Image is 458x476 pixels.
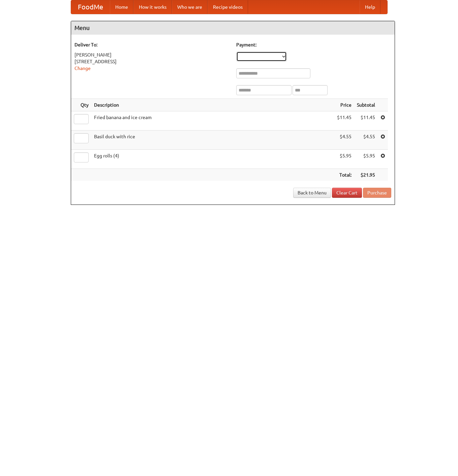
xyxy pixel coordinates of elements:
[354,169,378,181] th: $21.95
[354,150,378,169] td: $5.95
[91,150,334,169] td: Egg rolls (4)
[236,41,391,48] h5: Payment:
[91,99,334,111] th: Description
[110,0,133,14] a: Home
[71,0,110,14] a: FoodMe
[74,51,230,58] div: [PERSON_NAME]
[334,131,354,150] td: $4.55
[91,111,334,131] td: Fried banana and ice cream
[133,0,172,14] a: How it works
[334,150,354,169] td: $5.95
[71,21,395,35] h4: Menu
[74,41,230,48] h5: Deliver To:
[332,188,362,198] a: Clear Cart
[354,111,378,131] td: $11.45
[74,66,91,71] a: Change
[354,99,378,111] th: Subtotal
[334,111,354,131] td: $11.45
[354,131,378,150] td: $4.55
[293,188,331,198] a: Back to Menu
[74,58,230,65] div: [STREET_ADDRESS]
[363,188,391,198] button: Purchase
[91,131,334,150] td: Basil duck with rice
[360,0,380,14] a: Help
[71,99,91,111] th: Qty
[334,99,354,111] th: Price
[208,0,248,14] a: Recipe videos
[334,169,354,181] th: Total:
[172,0,208,14] a: Who we are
